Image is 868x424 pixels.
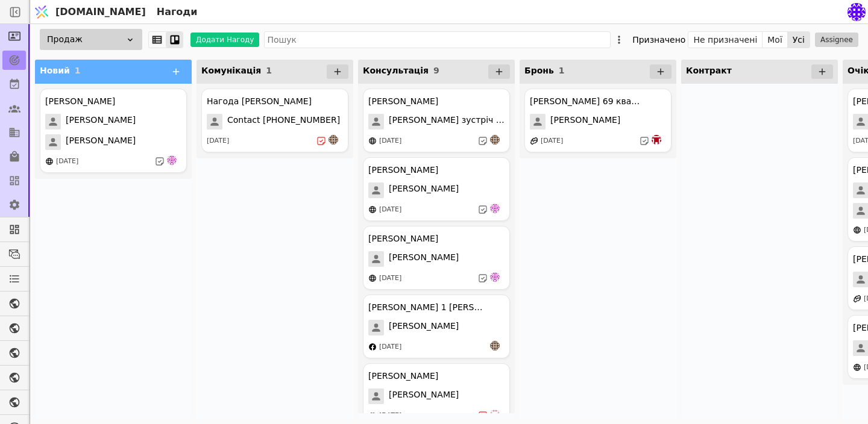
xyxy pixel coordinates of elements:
[45,95,115,108] div: [PERSON_NAME]
[363,66,429,75] span: Консультація
[368,411,377,420] img: people.svg
[40,89,187,173] div: [PERSON_NAME][PERSON_NAME][PERSON_NAME][DATE]de
[55,5,146,19] span: [DOMAIN_NAME]
[329,135,338,145] img: an
[368,343,377,351] img: facebook.svg
[363,295,510,358] div: [PERSON_NAME] 1 [PERSON_NAME][PERSON_NAME][DATE]an
[40,66,70,75] span: Новий
[632,31,685,48] div: Призначено
[490,135,500,145] img: an
[227,114,340,129] span: Contact [PHONE_NUMBER]
[368,205,377,214] img: online-store.svg
[167,155,177,165] img: de
[524,89,671,152] div: [PERSON_NAME] 69 квартира[PERSON_NAME][DATE]bo
[368,370,438,382] div: [PERSON_NAME]
[264,31,611,48] input: Пошук
[45,157,54,166] img: online-store.svg
[379,342,401,352] div: [DATE]
[66,134,136,150] span: [PERSON_NAME]
[788,31,810,48] button: Усі
[207,136,229,146] div: [DATE]
[490,341,500,351] img: an
[389,388,459,404] span: [PERSON_NAME]
[524,66,554,75] span: Бронь
[389,251,459,267] span: [PERSON_NAME]
[40,29,142,50] div: Продаж
[363,89,510,152] div: [PERSON_NAME][PERSON_NAME] зустріч 13.08[DATE]an
[368,232,438,245] div: [PERSON_NAME]
[30,1,152,23] a: [DOMAIN_NAME]
[530,137,538,145] img: affiliate-program.svg
[201,89,348,152] div: Нагода [PERSON_NAME]Contact [PHONE_NUMBER][DATE]an
[368,274,377,282] img: online-store.svg
[848,3,866,21] img: 3407c29ab232c44c9c8bc96fbfe5ffcb
[490,410,500,419] img: vi
[363,157,510,221] div: [PERSON_NAME][PERSON_NAME][DATE]de
[152,5,198,19] h2: Нагоди
[389,114,505,129] span: [PERSON_NAME] зустріч 13.08
[75,66,81,75] span: 1
[389,182,459,198] span: [PERSON_NAME]
[379,411,401,421] div: [DATE]
[530,95,644,108] div: [PERSON_NAME] 69 квартира
[190,33,259,47] button: Додати Нагоду
[207,95,312,108] div: Нагода [PERSON_NAME]
[379,205,401,215] div: [DATE]
[368,137,377,145] img: online-store.svg
[201,66,261,75] span: Комунікація
[33,1,51,23] img: Logo
[815,33,858,47] button: Assignee
[550,114,620,129] span: [PERSON_NAME]
[490,204,500,213] img: de
[433,66,439,75] span: 9
[853,295,861,303] img: affiliate-program.svg
[652,135,661,145] img: bo
[266,66,272,75] span: 1
[368,95,438,108] div: [PERSON_NAME]
[853,363,861,372] img: online-store.svg
[363,226,510,290] div: [PERSON_NAME][PERSON_NAME][DATE]de
[763,31,788,48] button: Мої
[379,136,401,146] div: [DATE]
[368,164,438,176] div: [PERSON_NAME]
[379,273,401,284] div: [DATE]
[66,114,136,129] span: [PERSON_NAME]
[541,136,563,146] div: [DATE]
[559,66,565,75] span: 1
[56,157,78,167] div: [DATE]
[686,66,732,75] span: Контракт
[688,31,763,48] button: Не призначені
[490,272,500,282] img: de
[368,301,483,314] div: [PERSON_NAME] 1 [PERSON_NAME]
[389,320,459,335] span: [PERSON_NAME]
[853,226,861,234] img: online-store.svg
